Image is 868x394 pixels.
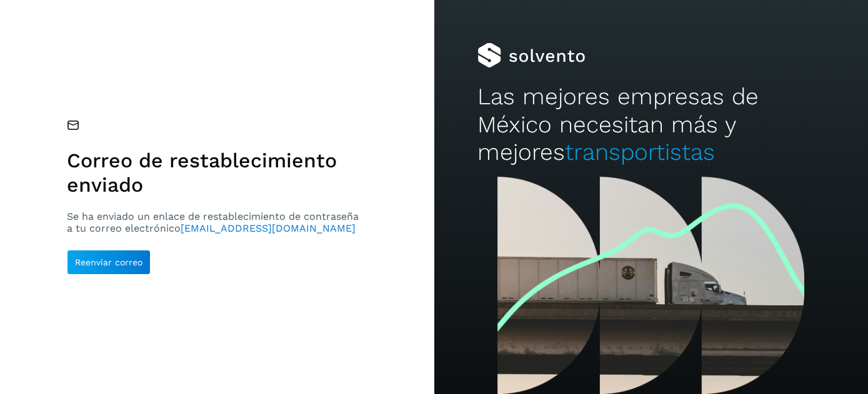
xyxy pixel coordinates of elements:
[67,149,364,197] h1: Correo de restablecimiento enviado
[75,258,142,267] span: Reenviar correo
[565,139,715,165] span: transportistas
[67,210,364,234] p: Se ha enviado un enlace de restablecimiento de contraseña a tu correo electrónico
[477,83,825,166] h2: Las mejores empresas de México necesitan más y mejores
[181,222,356,234] span: [EMAIL_ADDRESS][DOMAIN_NAME]
[67,250,151,275] button: Reenviar correo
